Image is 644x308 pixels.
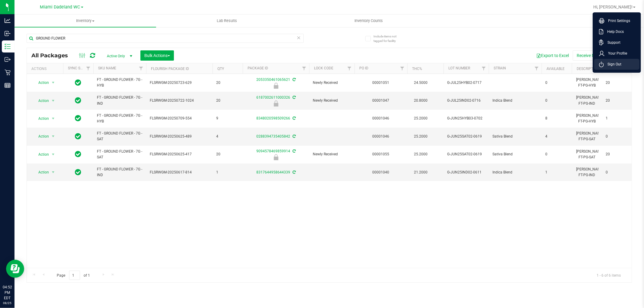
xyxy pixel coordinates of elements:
span: Newly Received [313,151,351,157]
span: Sync from Compliance System [292,116,296,120]
a: Lock Code [314,66,333,70]
span: Help Docs [604,29,624,35]
span: 0 [545,98,568,103]
a: 00001055 [373,152,389,156]
span: select [50,168,57,176]
p: 08/25 [3,301,12,305]
span: 20 [606,151,629,157]
span: Clear [297,34,301,42]
a: Description [577,67,599,71]
span: FLSRWGM-20250625-417 [150,151,209,157]
span: G-JUN25IND02-0611 [447,170,485,175]
span: 20 [216,80,239,86]
span: 25.2000 [411,132,431,141]
span: Support [604,40,620,46]
span: G-JUN25SAT02-0619 [447,151,485,157]
span: FT - GROUND FLOWER - 7G - SAT [97,131,143,142]
span: Bulk Actions [144,53,170,58]
a: Filter [479,63,489,74]
span: 4 [545,134,568,139]
span: Page of 1 [52,271,95,280]
button: Bulk Actions [140,50,174,61]
span: In Sync [75,96,82,105]
a: 00001046 [373,116,389,120]
span: Sync from Compliance System [292,170,296,174]
span: 1 [606,116,629,121]
span: FLSRWGM-20250722-1024 [150,98,209,103]
span: In Sync [75,114,82,122]
span: Newly Received [313,80,351,86]
div: [PERSON_NAME]-FT-PG-HYB [575,112,598,125]
a: Sync Status [68,66,91,70]
span: select [50,132,57,141]
a: Filter [397,63,407,74]
span: Action [33,150,49,159]
span: In Sync [75,168,82,176]
a: Package ID [248,66,268,70]
span: All Packages [31,52,74,59]
span: select [50,97,57,105]
span: 20 [216,98,239,103]
a: Strain [494,66,506,70]
li: Sign Out [594,59,639,70]
a: Support [599,40,637,46]
input: 1 [69,271,80,280]
div: [PERSON_NAME]-FT-PG-SAT [575,148,598,161]
input: Search Package ID, Item Name, SKU, Lot or Part Number... [27,34,304,43]
span: select [50,114,57,123]
span: 24.5000 [411,78,431,87]
a: 6187002611000326 [256,95,290,100]
span: Action [33,132,49,141]
div: [PERSON_NAME]-FT-PG-SAT [575,130,598,143]
span: 20 [606,98,629,103]
inline-svg: Inventory [5,43,11,49]
inline-svg: Reports [5,82,11,88]
span: In Sync [75,78,82,87]
span: Inventory [14,18,156,24]
span: 20 [606,80,629,86]
a: 0288394735405842 [256,134,290,138]
span: select [50,150,57,159]
div: [PERSON_NAME]-FT-PG-IND [575,166,598,179]
span: G-JUN25HYB03-0702 [447,116,485,121]
a: Filter [532,63,542,74]
span: Newly Received [313,98,351,103]
span: Action [33,114,49,123]
span: 25.2000 [411,114,431,123]
button: Export to Excel [532,50,573,61]
span: Sync from Compliance System [292,78,296,82]
a: Available [546,67,565,71]
a: SKU Name [98,66,116,70]
a: Filter [83,63,93,74]
span: Lab Results [209,18,245,24]
a: THC% [412,67,422,71]
div: Newly Received [242,154,310,160]
p: 04:52 PM EDT [3,284,12,301]
span: 1 [216,170,239,175]
span: FLSRWGM-20250709-554 [150,116,209,121]
a: Filter [299,63,309,74]
span: 9 [216,116,239,121]
inline-svg: Inbound [5,30,11,37]
a: 9094578469859914 [256,149,290,153]
a: Qty [217,67,224,71]
span: FLSRWGM-20250625-489 [150,134,209,139]
a: 00001047 [373,98,389,103]
span: Sync from Compliance System [292,149,296,153]
a: Inventory Counts [298,14,439,27]
div: [PERSON_NAME]-FT-PG-HYB [575,76,598,89]
span: In Sync [75,150,82,158]
span: Include items not tagged for facility [373,34,404,43]
span: FT - GROUND FLOWER - 7G - HYB [97,77,143,88]
span: In Sync [75,132,82,141]
span: FT - GROUND FLOWER - 7G - IND [97,95,143,106]
span: 0 [545,151,568,157]
span: 8 [545,116,568,121]
span: 0 [545,80,568,86]
a: PO ID [359,66,368,70]
button: Receive Non-Cannabis [573,50,623,61]
span: 0 [606,134,629,139]
span: Indica Blend [492,170,538,175]
span: Sync from Compliance System [292,134,296,138]
span: Sativa Blend [492,134,538,139]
